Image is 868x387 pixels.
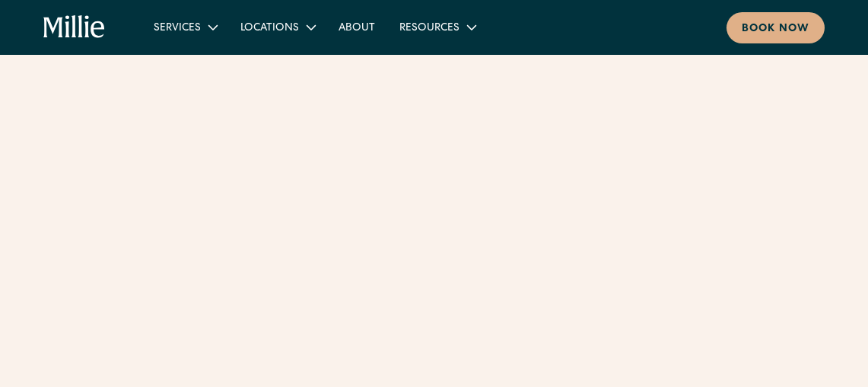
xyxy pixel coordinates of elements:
[228,14,326,40] div: Locations
[240,21,299,37] div: Locations
[326,14,387,40] a: About
[742,21,809,37] div: Book now
[399,21,459,37] div: Resources
[43,15,104,39] a: home
[387,14,487,40] div: Resources
[154,21,201,37] div: Services
[727,12,825,43] a: Book now
[141,14,228,40] div: Services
